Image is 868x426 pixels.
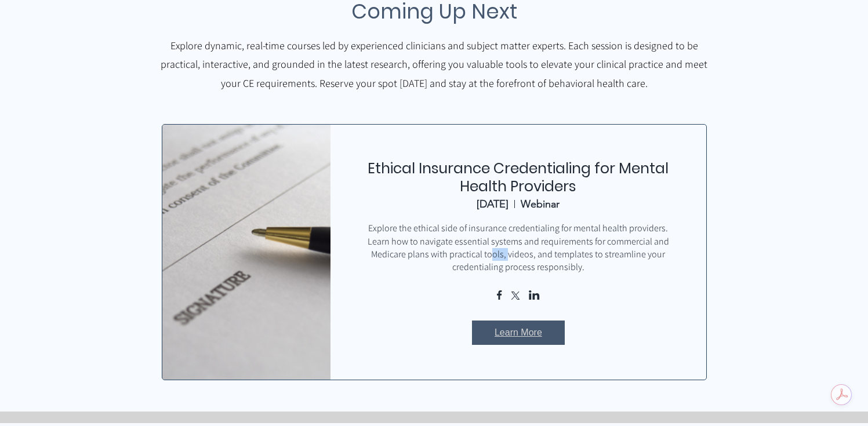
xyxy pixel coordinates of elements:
a: Ethical Insurance Credentialing for Mental Health Providers [368,158,669,196]
span: Explore dynamic, real-time courses led by experienced clinicians and subject matter experts. Each... [161,39,707,90]
a: Share event on Facebook [497,290,502,302]
a: Share event on X [510,292,521,302]
a: Learn More [472,321,565,345]
div: Webinar [521,198,560,210]
div: [DATE] [477,198,509,210]
div: Explore the ethical side of insurance credentialing for mental health providers. Learn how to nav... [365,222,671,274]
a: Share event on LinkedIn [529,290,540,302]
img: Ethical Insurance Credentialing for Mental Health Providers [150,105,343,399]
span: Learn More [495,326,542,339]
